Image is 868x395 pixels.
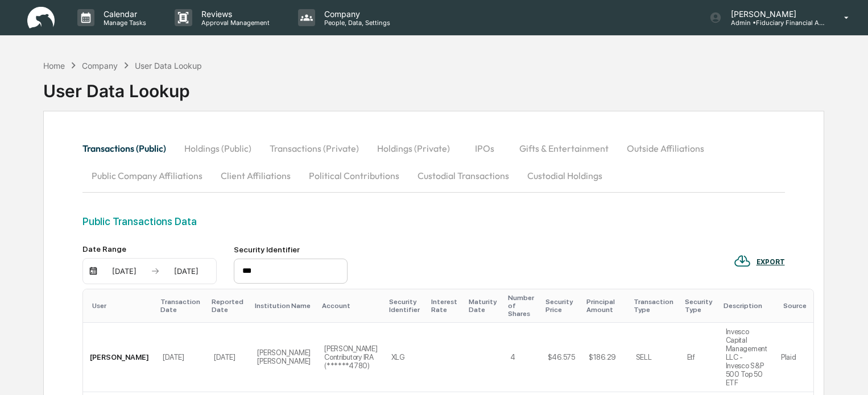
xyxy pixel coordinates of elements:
[160,298,202,314] div: Transaction Date
[250,323,317,392] td: [PERSON_NAME] [PERSON_NAME]
[469,298,499,314] div: Maturity Date
[92,302,151,310] div: User
[27,7,55,29] img: logo
[94,9,152,19] p: Calendar
[162,267,210,276] div: [DATE]
[459,135,510,162] button: IPOs
[508,294,536,318] div: Number of Shares
[261,135,368,162] button: Transactions (Private)
[634,298,676,314] div: Transaction Type
[722,19,828,27] p: Admin • Fiduciary Financial Advisors
[151,267,160,276] img: arrow right
[82,135,175,162] button: Transactions (Public)
[82,135,784,189] div: secondary tabs example
[156,323,207,392] td: [DATE]
[722,9,828,19] p: [PERSON_NAME]
[586,298,625,314] div: Principal Amount
[175,135,261,162] button: Holdings (Public)
[685,298,714,314] div: Security Type
[618,135,713,162] button: Outside Affiliations
[212,298,246,314] div: Reported Date
[94,19,152,27] p: Manage Tasks
[207,323,250,392] td: [DATE]
[82,61,118,70] div: Company
[408,162,518,189] button: Custodial Transactions
[510,135,618,162] button: Gifts & Entertainment
[719,323,774,392] td: Invesco Capital Management LLC - Invesco S&P 500 Top 50 ETF
[368,135,459,162] button: Holdings (Private)
[212,162,300,189] button: Client Affiliations
[100,267,148,276] div: [DATE]
[783,302,809,310] div: Source
[582,323,629,392] td: $186.29
[680,323,719,392] td: Etf
[317,323,385,392] td: [PERSON_NAME] Contributory IRA (******4780)
[192,9,275,19] p: Reviews
[89,267,98,276] img: calendar
[734,252,751,269] img: EXPORT
[255,302,313,310] div: Institution Name
[83,323,156,392] td: [PERSON_NAME]
[431,298,460,314] div: Interest Rate
[192,19,275,27] p: Approval Management
[315,19,396,27] p: People, Data, Settings
[545,298,577,314] div: Security Price
[43,61,65,70] div: Home
[82,162,212,189] button: Public Company Affiliations
[724,302,770,310] div: Description
[541,323,582,392] td: $46.575
[503,323,541,392] td: 4
[82,244,217,253] div: Date Range
[389,298,422,314] div: Security Identifier
[82,215,784,227] div: Public Transactions Data
[385,323,427,392] td: XLG
[315,9,396,19] p: Company
[518,162,611,189] button: Custodial Holdings
[43,72,202,101] div: User Data Lookup
[322,302,380,310] div: Account
[757,258,785,266] div: EXPORT
[234,245,348,254] div: Security Identifier
[629,323,680,392] td: SELL
[300,162,408,189] button: Political Contributions
[832,357,862,388] iframe: Open customer support
[135,61,202,70] div: User Data Lookup
[774,323,813,392] td: Plaid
